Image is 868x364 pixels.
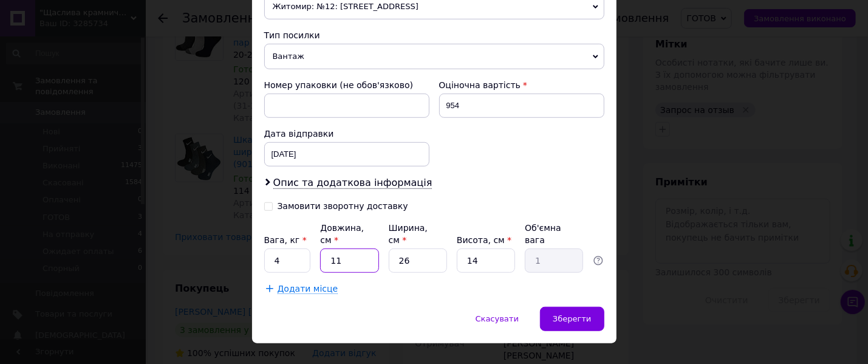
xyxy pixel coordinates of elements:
span: Вантаж [264,44,604,69]
div: Замовити зворотну доставку [278,201,408,211]
span: Опис та додаткова інформація [273,177,432,189]
label: Довжина, см [320,223,364,245]
div: Об'ємна вага [525,222,583,246]
div: Дата відправки [264,128,429,140]
span: Скасувати [476,314,519,323]
label: Висота, см [457,235,511,245]
label: Ширина, см [389,223,428,245]
div: Оціночна вартість [439,79,604,91]
span: Тип посилки [264,30,320,40]
span: Зберегти [553,314,591,323]
span: Додати місце [278,284,338,294]
div: Номер упаковки (не обов'язково) [264,79,429,91]
label: Вага, кг [264,235,307,245]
